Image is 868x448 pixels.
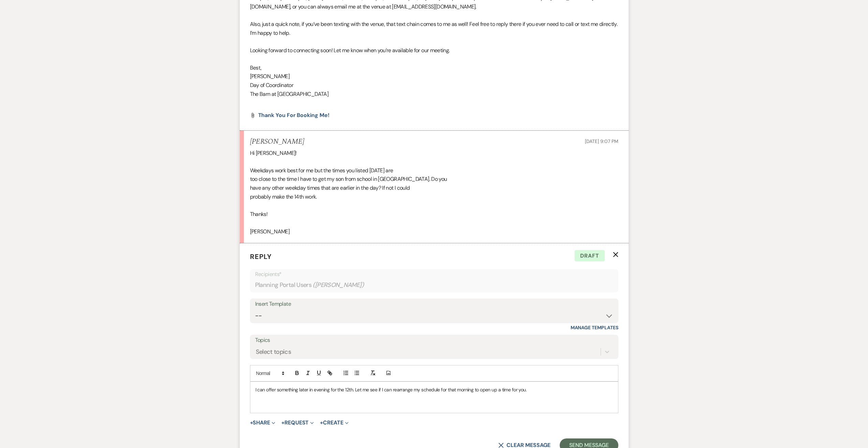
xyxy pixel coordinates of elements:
h5: [PERSON_NAME] [250,138,304,146]
button: Share [250,420,276,425]
span: Reply [250,252,272,261]
span: [PERSON_NAME] [250,73,290,80]
button: Create [320,420,348,425]
div: Select topics [256,347,291,356]
button: Request [281,420,314,425]
p: I can offer something later in evening for the 12th. Let me see if I can rearrange my schedule fo... [255,386,613,393]
div: Planning Portal Users [255,278,613,292]
span: The Barn at [GEOGRAPHIC_DATA] [250,90,328,98]
span: [DATE] 9:07 PM [585,138,618,144]
a: Manage Templates [571,324,618,331]
span: + [320,420,323,425]
span: Draft [575,250,605,262]
span: Also, just a quick note, if you’ve been texting with the venue, that text chain comes to me as we... [250,20,618,37]
div: Insert Template [255,299,613,309]
div: Hi [PERSON_NAME]! Weekdays work best for me but the times you listed [DATE] are too close to the ... [250,149,618,236]
span: Day of Coordinator [250,82,293,89]
span: + [250,420,253,425]
label: Topics [255,335,613,345]
button: Clear message [498,443,550,448]
span: Looking forward to connecting soon! Let me know when you’re available for our meeting. [250,47,450,54]
p: Recipients* [255,270,613,279]
span: Thank You For Booking Me! [258,112,329,119]
span: + [281,420,284,425]
a: Thank You For Booking Me! [258,113,329,118]
span: Best, [250,64,262,71]
span: ( [PERSON_NAME] ) [313,280,364,290]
